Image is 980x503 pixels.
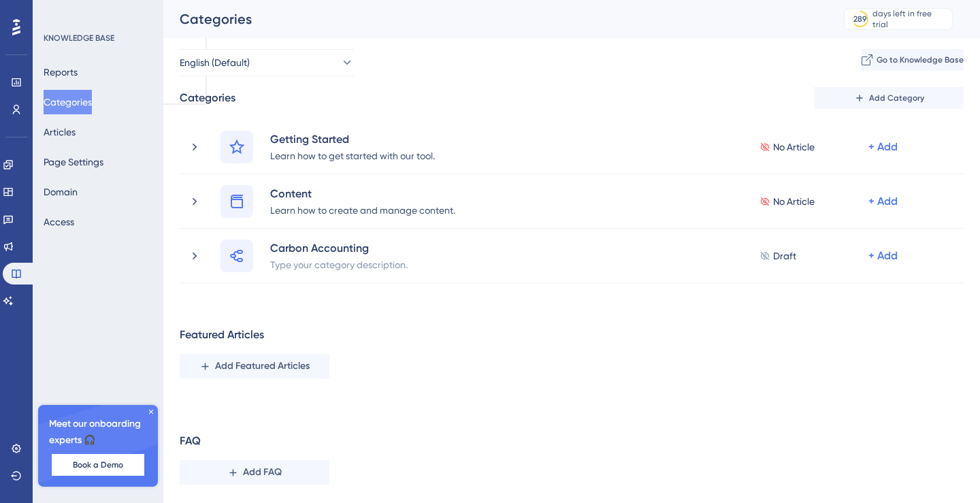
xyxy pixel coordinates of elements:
[180,327,264,343] div: Featured Articles
[49,416,147,449] span: Meet our onboarding experts 🎧
[773,193,815,210] span: No Article
[872,8,948,30] div: days left in free trial
[44,90,92,114] button: Categories
[180,460,329,485] button: Add FAQ
[52,454,144,476] button: Book a Demo
[243,464,282,481] span: Add FAQ
[44,60,78,84] button: Reports
[180,354,329,378] button: Add Featured Articles
[773,139,815,155] span: No Article
[180,90,235,106] div: Categories
[814,87,964,109] button: Add Category
[44,180,78,204] button: Domain
[269,240,408,256] div: Carbon Accounting
[868,193,898,210] div: + Add
[853,14,867,25] div: 289
[269,131,436,147] div: Getting Started
[269,201,456,218] div: Learn how to create and manage content.
[269,256,408,272] div: Type your category description.
[215,358,310,374] span: Add Featured Articles
[180,49,354,76] button: English (Default)
[44,33,114,44] div: KNOWLEDGE BASE
[44,120,76,144] button: Articles
[44,150,103,174] button: Page Settings
[73,459,123,470] span: Book a Demo
[773,248,796,264] span: Draft
[180,54,250,71] span: English (Default)
[862,49,964,71] button: Go to Knowledge Base
[269,185,456,201] div: Content
[269,147,436,163] div: Learn how to get started with our tool.
[868,139,898,155] div: + Add
[877,54,964,65] span: Go to Knowledge Base
[869,93,924,103] span: Add Category
[180,10,810,29] div: Categories
[868,248,898,264] div: + Add
[180,433,201,449] div: FAQ
[44,210,74,234] button: Access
